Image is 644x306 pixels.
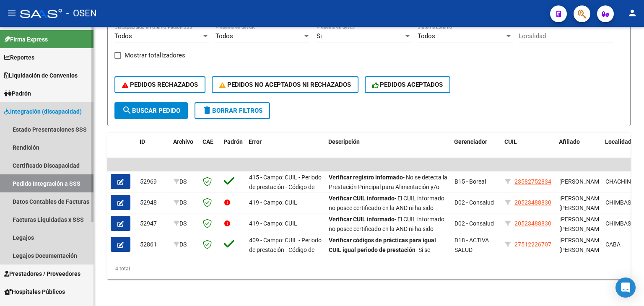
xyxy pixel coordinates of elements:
[174,198,196,207] div: DS
[245,133,325,170] datatable-header-cell: Error
[219,81,351,88] span: PEDIDOS NO ACEPTADOS NI RECHAZADOS
[249,237,322,263] span: 409 - Campo: CUIL - Periodo de prestación - Código de practica
[605,178,639,185] span: CHACHINGO
[514,220,551,227] span: 20523488830
[454,199,494,206] span: D02 - Consalud
[514,178,551,185] span: 23582752834
[4,107,82,116] span: Integración (discapacidad)
[514,241,551,248] span: 27512226707
[454,220,494,227] span: D02 - Consalud
[559,195,604,211] span: [PERSON_NAME] [PERSON_NAME]
[140,198,167,207] div: 52948
[140,138,145,145] span: ID
[107,258,631,279] div: 4 total
[114,102,188,119] button: Buscar Pedido
[329,174,447,200] span: - No se detecta la Prestación Principal para Alimentación y/o Transporte
[329,195,395,202] strong: Verificar CUIL informado
[66,4,97,23] span: - OSEN
[136,133,170,170] datatable-header-cell: ID
[329,216,395,223] strong: Verificar CUIL informado
[559,216,604,232] span: [PERSON_NAME] [PERSON_NAME]
[4,287,65,296] span: Hospitales Públicos
[122,107,180,114] span: Buscar Pedido
[202,107,262,114] span: Borrar Filtros
[559,138,580,145] span: Afiliado
[317,32,322,40] span: Si
[173,138,193,145] span: Archivo
[329,195,444,230] span: - El CUIL informado no posee certificado en la AND ni ha sido digitalizado a través del Sistema Ú...
[122,105,132,115] mat-icon: search
[140,240,167,249] div: 52861
[4,35,48,44] span: Firma Express
[249,199,297,206] span: 419 - Campo: CUIL
[212,76,358,93] button: PEDIDOS NO ACEPTADOS NI RECHAZADOS
[605,199,631,206] span: CHIMBAS
[329,174,403,181] strong: Verificar registro informado
[418,32,435,40] span: Todos
[454,237,489,253] span: D18 - ACTIVA SALUD
[451,133,501,170] datatable-header-cell: Gerenciador
[170,133,199,170] datatable-header-cell: Archivo
[329,237,443,301] span: - Si se solicita el módulo de ?Alimentación? (código 095) no podrá solicitarse los códigos de prá...
[174,177,196,187] div: DS
[605,220,631,227] span: CHIMBAS
[4,71,78,80] span: Liquidación de Convenios
[454,138,487,145] span: Gerenciador
[4,269,80,278] span: Prestadores / Proveedores
[195,102,270,119] button: Borrar Filtros
[556,133,602,170] datatable-header-cell: Afiliado
[4,53,34,62] span: Reportes
[325,133,451,170] datatable-header-cell: Descripción
[559,237,605,253] span: [PERSON_NAME], [PERSON_NAME]
[125,50,185,60] span: Mostrar totalizadores
[174,219,196,228] div: DS
[514,199,551,206] span: 20523488830
[249,138,262,145] span: Error
[605,138,631,145] span: Localidad
[372,81,443,88] span: PEDIDOS ACEPTADOS
[114,32,132,40] span: Todos
[605,241,621,248] span: CABA
[501,133,556,170] datatable-header-cell: CUIL
[114,76,205,93] button: PEDIDOS RECHAZADOS
[249,220,297,227] span: 419 - Campo: CUIL
[216,32,233,40] span: Todos
[4,89,31,98] span: Padrón
[249,174,322,200] span: 415 - Campo: CUIL - Periodo de prestación - Código de practica
[365,76,451,93] button: PEDIDOS ACEPTADOS
[504,138,517,145] span: CUIL
[627,8,637,18] mat-icon: person
[559,178,604,185] span: [PERSON_NAME]
[202,105,212,115] mat-icon: delete
[454,178,486,185] span: B15 - Boreal
[220,133,245,170] datatable-header-cell: Padrón
[7,8,17,18] mat-icon: menu
[328,138,360,145] span: Descripción
[122,81,198,88] span: PEDIDOS RECHAZADOS
[203,138,213,145] span: CAE
[140,219,167,228] div: 52947
[174,240,196,249] div: DS
[223,138,243,145] span: Padrón
[140,177,167,187] div: 52969
[329,237,436,253] strong: Verificar códigos de prácticas para igual CUIL igual periodo de prestación
[199,133,220,170] datatable-header-cell: CAE
[615,277,636,298] div: Open Intercom Messenger
[329,216,444,251] span: - El CUIL informado no posee certificado en la AND ni ha sido digitalizado a través del Sistema Ú...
